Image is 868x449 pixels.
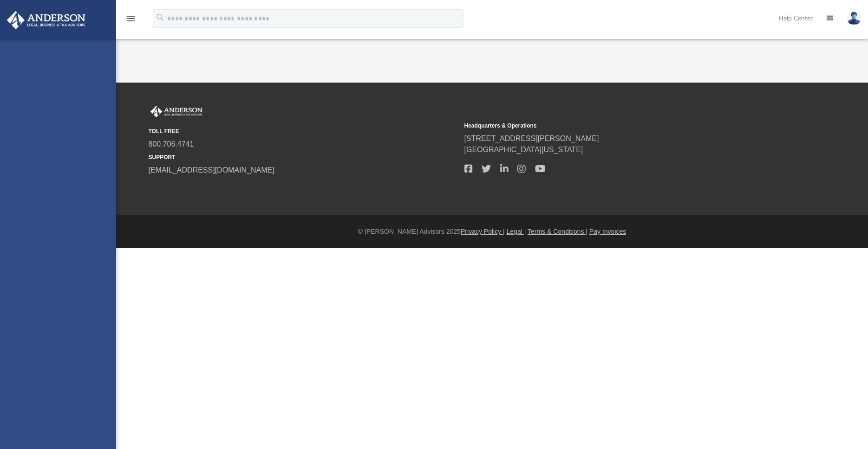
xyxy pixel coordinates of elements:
a: Legal | [507,228,526,235]
a: [GEOGRAPHIC_DATA][US_STATE] [464,146,583,154]
a: [EMAIL_ADDRESS][DOMAIN_NAME] [149,166,274,174]
a: Terms & Conditions | [528,228,587,235]
a: menu [125,18,137,24]
a: 800.706.4741 [149,140,194,148]
a: Privacy Policy | [461,228,505,235]
a: Pay Invoices [589,228,626,235]
img: Anderson Advisors Platinum Portal [149,106,204,118]
a: [STREET_ADDRESS][PERSON_NAME] [464,135,599,142]
small: TOLL FREE [149,127,458,135]
i: menu [125,13,137,24]
img: User Pic [847,12,861,25]
i: search [155,13,165,23]
div: © [PERSON_NAME] Advisors 2025 [116,227,868,237]
small: Headquarters & Operations [464,122,774,130]
img: Anderson Advisors Platinum Portal [4,11,88,29]
small: SUPPORT [149,153,458,161]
